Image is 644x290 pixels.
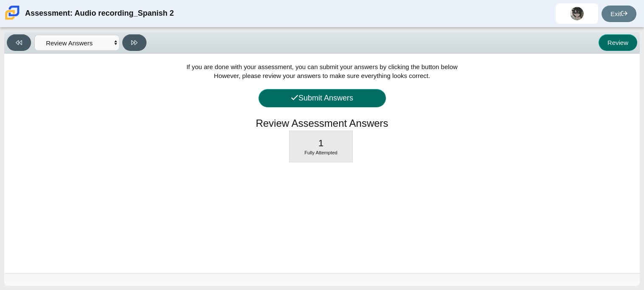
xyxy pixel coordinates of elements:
[186,63,458,79] span: If you are done with your assessment, you can submit your answers by clicking the button below Ho...
[318,138,324,148] span: 1
[304,150,337,155] span: Fully Attempted
[259,89,386,107] button: Submit Answers
[3,4,21,22] img: Carmen School of Science & Technology
[599,34,637,51] button: Review
[3,16,21,23] a: Carmen School of Science & Technology
[602,6,636,22] a: Exit
[256,116,388,131] h1: Review Assessment Answers
[570,7,584,20] img: reinaliz.sanchez.SsEwrW
[25,3,174,24] div: Assessment: Audio recording_Spanish 2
